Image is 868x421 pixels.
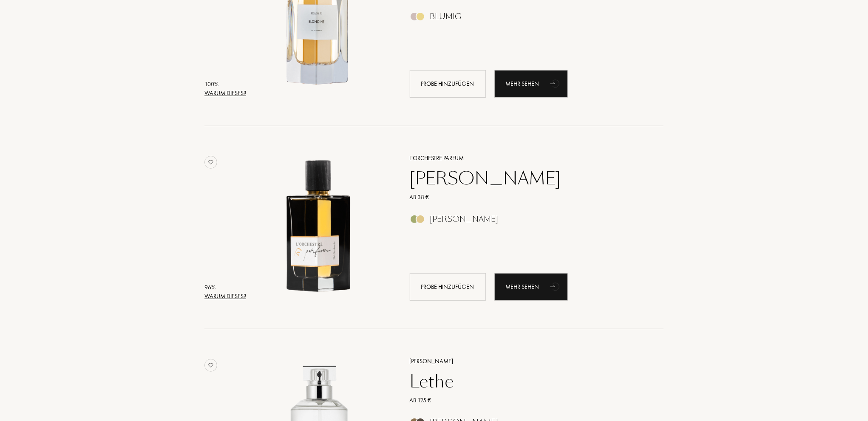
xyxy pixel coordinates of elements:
[248,143,397,310] a: Thé Darbouka L'Orchestre Parfum
[204,156,217,169] img: no_like_p.png
[547,75,564,92] div: animation
[494,70,568,98] a: Mehr sehenanimation
[547,278,564,295] div: animation
[403,154,651,163] a: L'Orchestre Parfum
[403,14,651,23] a: Blumig
[204,359,217,372] img: no_like_p.png
[410,273,486,301] div: Probe hinzufügen
[248,153,390,294] img: Thé Darbouka L'Orchestre Parfum
[403,396,651,405] a: Ab 125 €
[204,80,246,89] div: 100 %
[430,12,462,21] div: Blumig
[410,70,486,98] div: Probe hinzufügen
[204,89,246,98] div: Warum dieses?
[403,168,651,189] a: [PERSON_NAME]
[494,273,568,301] div: Mehr sehen
[204,283,246,292] div: 96 %
[403,371,651,392] a: Lethe
[430,215,499,224] div: [PERSON_NAME]
[403,193,651,202] a: Ab 38 €
[403,357,651,366] a: [PERSON_NAME]
[403,217,651,226] a: [PERSON_NAME]
[494,273,568,301] a: Mehr sehenanimation
[204,292,246,301] div: Warum dieses?
[494,70,568,98] div: Mehr sehen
